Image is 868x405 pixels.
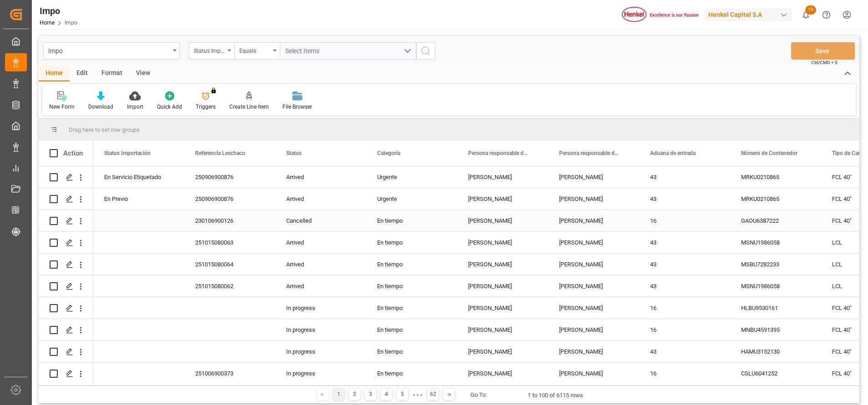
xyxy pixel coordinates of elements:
div: In progress [275,319,366,340]
div: En Servicio Etiquetado [104,167,173,188]
div: 251006900373 [184,363,275,384]
div: [PERSON_NAME] [457,166,548,188]
div: Press SPACE to select this row. [39,363,93,385]
div: HAMU3152130 [730,341,821,362]
div: MSNU1986058 [730,232,821,253]
div: [PERSON_NAME] [548,363,639,384]
div: 16 [639,319,730,340]
div: En Previo [104,189,173,210]
button: open menu [234,42,280,60]
div: 251015080064 [184,254,275,275]
div: 1 to 100 of 6115 rows [528,391,583,400]
div: Urgente [366,188,457,210]
div: ● ● ● [413,391,423,398]
div: Arrived [275,254,366,275]
span: Número de Contenedor [741,150,797,156]
div: [PERSON_NAME] [548,210,639,231]
div: [PERSON_NAME] [457,210,548,231]
div: In progress [275,297,366,319]
div: In progress [275,341,366,362]
div: 250906900876 [184,188,275,210]
div: Henkel Capital S.A [705,8,792,21]
div: 43 [639,188,730,210]
div: Press SPACE to select this row. [39,188,93,210]
div: MSBU7282233 [730,254,821,275]
div: MNBU4591395 [730,319,821,340]
div: Download [88,103,113,111]
img: Henkel%20logo.jpg_1689854090.jpg [622,7,698,23]
div: Press SPACE to select this row. [39,297,93,319]
div: Import [127,103,143,111]
div: Press SPACE to select this row. [39,275,93,297]
div: 43 [639,275,730,297]
div: In progress [275,363,366,384]
div: 43 [639,341,730,362]
span: Ctrl/CMD + S [811,59,838,66]
div: Urgente [366,166,457,188]
div: [PERSON_NAME] [548,319,639,340]
div: En tiempo [366,254,457,275]
div: [PERSON_NAME] [457,363,548,384]
div: 251015080063 [184,232,275,253]
div: En tiempo [366,363,457,384]
span: Persona responsable de seguimiento [559,150,620,156]
div: 16 [639,297,730,319]
div: Arrived [275,166,366,188]
div: Arrived [275,232,366,253]
div: Press SPACE to select this row. [39,341,93,363]
div: Quick Add [157,103,182,111]
div: Press SPACE to select this row. [39,232,93,254]
div: Cancelled [275,210,366,231]
div: [PERSON_NAME] [548,166,639,188]
div: 3 [365,389,376,400]
div: MRKU0210865 [730,166,821,188]
button: open menu [189,42,234,60]
div: Edit [70,66,95,81]
div: Impo [48,45,170,56]
div: [PERSON_NAME] [548,297,639,319]
div: MSNU1986058 [730,275,821,297]
span: Status [286,150,302,156]
div: Equals [239,45,270,55]
button: Henkel Capital S.A [705,6,796,23]
div: En tiempo [366,275,457,297]
span: Categoría [377,150,400,156]
button: Help Center [816,5,837,25]
div: GAOU6387222 [730,210,821,231]
div: 62 [427,389,439,400]
span: 15 [805,5,816,15]
div: Home [39,66,70,81]
div: [PERSON_NAME] [457,254,548,275]
div: Press SPACE to select this row. [39,319,93,341]
div: [PERSON_NAME] [457,275,548,297]
div: En tiempo [366,210,457,231]
div: Format [95,66,129,81]
div: Arrived [275,275,366,297]
div: 230106900126 [184,210,275,231]
div: HLBU9530161 [730,297,821,319]
div: New Form [49,103,75,111]
div: 43 [639,232,730,253]
div: En tiempo [366,232,457,253]
span: Drag here to set row groups [69,126,140,133]
div: [PERSON_NAME] [457,319,548,340]
div: Create Line item [229,103,269,111]
button: Save [791,42,855,60]
span: Aduana de entrada [650,150,696,156]
div: [PERSON_NAME] [457,341,548,362]
div: 250906900876 [184,166,275,188]
div: CSLU6041252 [730,363,821,384]
div: 251015080062 [184,275,275,297]
div: 43 [639,254,730,275]
div: [PERSON_NAME] [548,254,639,275]
div: Impo [40,4,77,18]
div: Press SPACE to select this row. [39,210,93,232]
div: 1 [333,389,344,400]
div: Press SPACE to select this row. [39,254,93,275]
div: Go To: [470,390,487,400]
div: 43 [639,166,730,188]
div: 16 [639,363,730,384]
div: 4 [381,389,392,400]
div: 2 [349,389,360,400]
button: open menu [280,42,416,60]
